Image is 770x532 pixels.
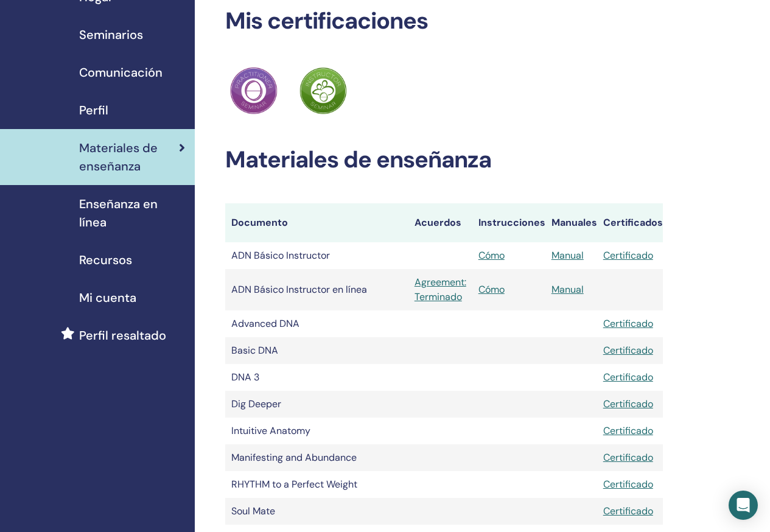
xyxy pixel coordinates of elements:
[79,63,163,82] span: Comunicación
[79,195,185,231] span: Enseñanza en línea
[79,289,136,307] span: Mi cuenta
[79,326,166,345] span: Perfil resaltado
[225,471,408,498] td: RHYTHM to a Perfect Weight
[551,283,584,296] a: Manual
[225,242,408,269] td: ADN Básico Instructor
[603,371,653,383] a: Certificado
[225,269,408,310] td: ADN Básico Instructor en línea
[603,505,653,517] a: Certificado
[79,139,179,175] span: Materiales de enseñanza
[225,498,408,525] td: Soul Mate
[230,67,278,114] img: Practitioner
[225,418,408,444] td: Intuitive Anatomy
[299,67,347,114] img: Practitioner
[603,397,653,410] a: Certificado
[545,203,597,242] th: Manuales
[551,249,584,262] a: Manual
[603,424,653,437] a: Certificado
[603,451,653,464] a: Certificado
[603,249,653,262] a: Certificado
[79,26,143,44] span: Seminarios
[478,249,505,262] a: Cómo
[79,101,108,119] span: Perfil
[415,275,466,304] a: Agreement: Terminado
[225,7,663,35] h2: Mis certificaciones
[472,203,545,242] th: Instrucciones
[603,478,653,491] a: Certificado
[79,251,132,269] span: Recursos
[225,391,408,418] td: Dig Deeper
[408,203,472,242] th: Acuerdos
[225,203,408,242] th: Documento
[225,337,408,364] td: Basic DNA
[603,317,653,330] a: Certificado
[225,364,408,391] td: DNA 3
[225,444,408,471] td: Manifesting and Abundance
[225,310,408,337] td: Advanced DNA
[225,146,663,174] h2: Materiales de enseñanza
[603,344,653,357] a: Certificado
[729,491,758,520] div: Open Intercom Messenger
[597,203,663,242] th: Certificados
[478,283,505,296] a: Cómo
